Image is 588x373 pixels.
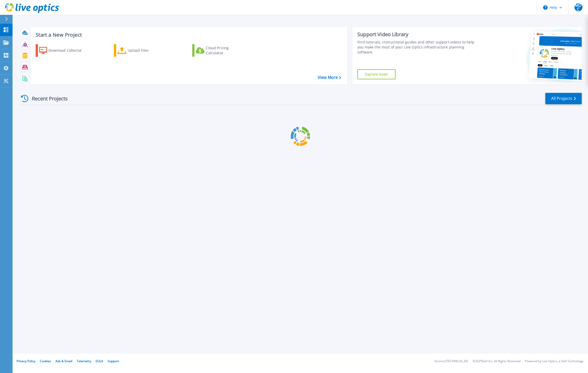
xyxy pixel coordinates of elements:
[77,359,91,363] a: Telemetry
[55,359,72,363] a: Ads & Email
[114,44,170,57] a: Upload Files
[40,359,51,363] a: Cookies
[525,360,583,363] li: Powered by Live Optics, a Dell Technology
[36,44,92,57] a: Download Collector
[473,360,520,363] li: © 2025 Dell Inc. All Rights Reserved
[36,32,341,38] h3: Start a New Project
[574,3,582,11] span: MDC
[206,45,246,55] div: Cloud Pricing Calculator
[48,45,89,55] div: Download Collector
[357,40,476,55] div: Find tutorials, instructional guides and other support videos to help you make the most of your L...
[357,31,476,38] div: Support Video Library
[108,359,119,363] a: Support
[545,93,582,104] a: All Projects
[192,44,248,57] a: Cloud Pricing Calculator
[128,45,168,55] div: Upload Files
[357,69,396,79] a: Explore Now!
[19,92,75,105] div: Recent Projects
[318,75,341,80] a: View More
[17,359,35,363] a: Privacy Policy
[96,359,103,363] a: EULA
[434,360,468,363] li: Version: [TECHNICAL_ID]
